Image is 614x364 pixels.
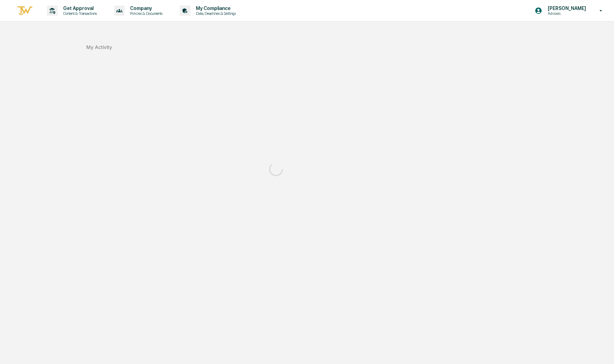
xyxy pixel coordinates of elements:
[58,6,100,11] p: Get Approval
[190,11,239,16] p: Data, Deadlines & Settings
[125,6,166,11] p: Company
[17,5,33,17] img: logo
[190,6,239,11] p: My Compliance
[58,11,100,16] p: Content & Transactions
[542,6,590,11] p: [PERSON_NAME]
[86,44,112,50] div: My Activity
[542,11,590,16] p: Advisors
[125,11,166,16] p: Policies & Documents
